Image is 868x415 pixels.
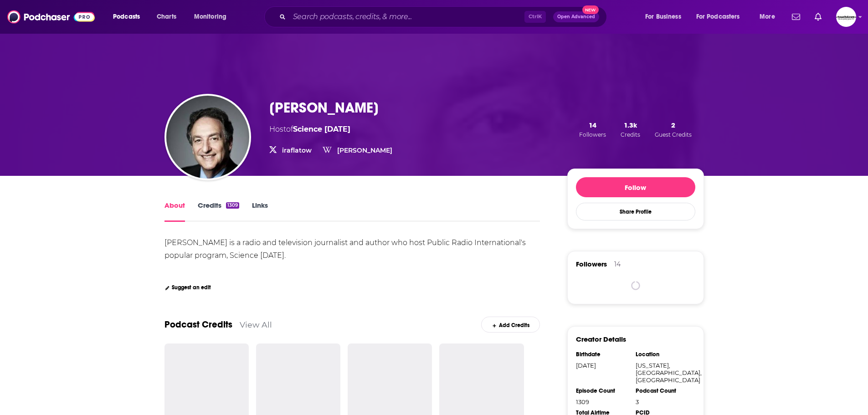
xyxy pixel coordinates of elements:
a: Charts [151,10,182,24]
div: [US_STATE], [GEOGRAPHIC_DATA], [GEOGRAPHIC_DATA] [636,362,689,384]
button: Follow [576,177,695,197]
div: Episode Count [576,387,630,395]
span: Open Advanced [557,15,595,19]
a: Podcast Credits [164,319,232,330]
a: Add Credits [481,317,540,333]
button: open menu [690,10,753,24]
button: open menu [188,10,238,24]
a: iraflatow [282,146,312,154]
button: 14Followers [576,120,609,138]
a: Credits1309 [198,201,239,222]
span: More [760,10,775,23]
a: About [164,201,185,222]
span: Credits [621,131,640,138]
span: 1.3k [624,121,637,129]
a: Science Friday [293,125,350,133]
a: Suggest an edit [164,284,211,291]
a: Links [252,201,268,222]
div: [DATE] [576,362,630,369]
span: Charts [157,10,176,23]
span: Ctrl K [524,11,546,23]
span: New [582,5,599,14]
button: open menu [107,10,152,24]
div: 1309 [226,202,239,209]
span: For Podcasters [696,10,740,23]
a: Show notifications dropdown [788,9,804,25]
div: 14 [614,260,621,268]
div: [PERSON_NAME] is a radio and television journalist and author who host Public Radio International... [164,238,528,260]
div: Podcast Count [636,387,689,395]
a: View All [240,320,272,329]
button: 1.3kCredits [618,120,643,138]
div: Location [636,351,689,358]
img: Podchaser - Follow, Share and Rate Podcasts [7,8,95,26]
div: 1309 [576,398,630,405]
a: [PERSON_NAME] [337,146,392,154]
h1: [PERSON_NAME] [269,99,379,117]
span: of [286,125,350,133]
span: 2 [671,121,675,129]
div: Birthdate [576,351,630,358]
span: Followers [576,260,607,268]
button: open menu [639,10,693,24]
span: Logged in as jvervelde [836,7,856,27]
button: 2Guest Credits [652,120,694,138]
span: Podcasts [113,10,140,23]
span: Monitoring [194,10,226,23]
span: Guest Credits [655,131,692,138]
input: Search podcasts, credits, & more... [289,10,524,24]
div: Search podcasts, credits, & more... [273,6,616,27]
button: Share Profile [576,203,695,220]
span: 14 [589,121,596,129]
h3: Creator Details [576,335,626,343]
img: Ira Flatow [166,96,249,179]
img: User Profile [836,7,856,27]
a: Show notifications dropdown [811,9,825,25]
span: For Business [645,10,681,23]
button: open menu [753,10,786,24]
span: Followers [579,131,606,138]
div: 3 [636,398,689,405]
button: Show profile menu [836,7,856,27]
button: Open AdvancedNew [553,11,599,22]
span: Host [269,125,286,133]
